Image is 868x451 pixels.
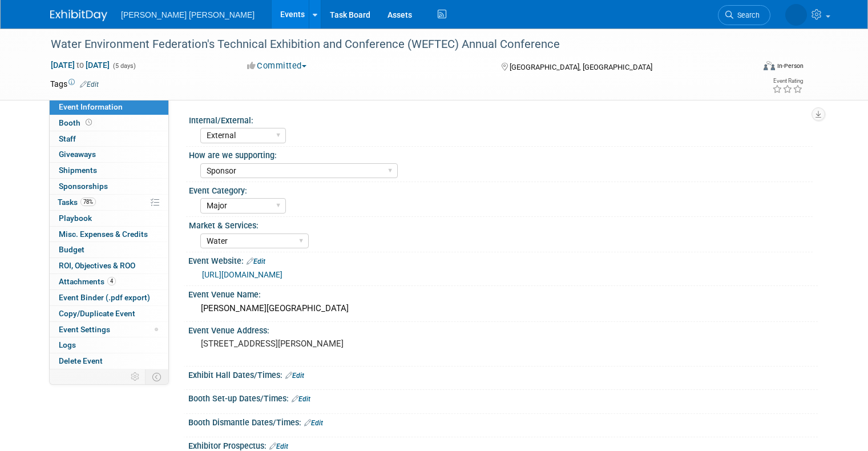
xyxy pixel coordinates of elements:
div: Event Venue Address: [188,322,818,336]
a: Edit [247,257,265,265]
span: Misc. Expenses & Credits [59,229,148,239]
div: [PERSON_NAME][GEOGRAPHIC_DATA] [197,300,809,317]
span: [DATE] [DATE] [50,60,110,70]
span: Event Settings [59,325,110,334]
td: Toggle Event Tabs [146,369,169,384]
pre: [STREET_ADDRESS][PERSON_NAME] [201,339,438,349]
a: Shipments [50,163,168,178]
span: Giveaways [59,150,96,159]
div: Booth Set-up Dates/Times: [188,390,818,405]
span: Playbook [59,214,92,223]
a: Attachments4 [50,274,168,289]
div: Event Rating [772,78,803,84]
span: Copy/Duplicate Event [59,309,135,318]
span: Search [733,11,760,19]
a: Edit [304,419,323,427]
a: Logs [50,337,168,353]
a: Event Settings [50,322,168,337]
span: Staff [59,134,76,143]
a: Tasks78% [50,195,168,210]
span: ROI, Objectives & ROO [59,261,135,270]
a: Staff [50,131,168,147]
span: 4 [107,277,116,285]
a: Booth [50,115,168,131]
a: Misc. Expenses & Credits [50,227,168,242]
td: Personalize Event Tab Strip [126,369,146,384]
a: Edit [269,442,288,450]
a: Giveaways [50,147,168,162]
a: Event Information [50,99,168,115]
span: Event Information [59,102,123,111]
span: Booth [59,118,94,127]
span: Sponsorships [59,182,108,191]
td: Tags [50,78,99,90]
div: Event Venue Name: [188,286,818,300]
a: Edit [292,395,310,403]
div: Exhibit Hall Dates/Times: [188,367,818,381]
span: Attachments [59,277,116,286]
a: Edit [80,80,99,88]
a: Copy/Duplicate Event [50,306,168,321]
span: Modified Layout [155,328,158,331]
a: Budget [50,242,168,257]
div: Internal/External: [189,112,813,126]
span: 78% [80,198,96,206]
span: Budget [59,245,84,254]
a: ROI, Objectives & ROO [50,258,168,273]
span: [PERSON_NAME] [PERSON_NAME] [121,10,255,19]
img: Format-Inperson.png [764,61,775,70]
span: to [75,61,86,70]
button: Committed [243,60,311,72]
span: Event Binder (.pdf export) [59,293,150,302]
a: Edit [285,372,304,380]
a: Playbook [50,211,168,226]
span: Logs [59,340,76,349]
span: (5 days) [112,62,136,70]
div: Event Website: [188,252,818,267]
div: Event Format [692,59,804,76]
div: Market & Services: [189,217,813,231]
div: How are we supporting: [189,147,813,161]
a: Sponsorships [50,179,168,194]
div: Booth Dismantle Dates/Times: [188,414,818,429]
span: Tasks [58,198,96,207]
img: Kelly Graber [785,4,807,26]
div: Water Environment Federation's Technical Exhibition and Conference (WEFTEC) Annual Conference [47,34,740,55]
div: Event Category: [189,182,813,196]
a: Event Binder (.pdf export) [50,290,168,305]
span: Booth not reserved yet [83,118,94,127]
div: In-Person [777,62,804,70]
a: Search [718,5,770,25]
img: ExhibitDay [50,10,107,21]
span: [GEOGRAPHIC_DATA], [GEOGRAPHIC_DATA] [510,63,652,71]
a: Delete Event [50,353,168,369]
a: [URL][DOMAIN_NAME] [202,270,282,279]
span: Shipments [59,166,97,175]
span: Delete Event [59,356,103,365]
